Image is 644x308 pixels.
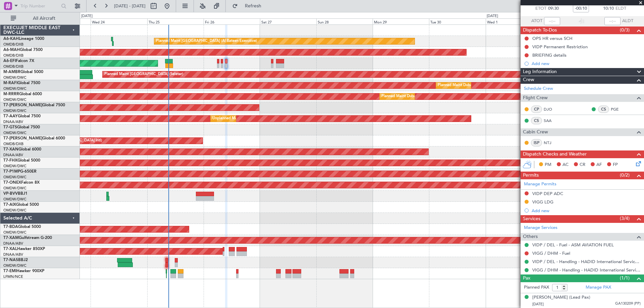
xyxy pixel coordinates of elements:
[3,186,26,191] a: OMDW/DWC
[3,103,42,107] span: T7-[PERSON_NAME]
[523,172,539,179] span: Permits
[3,75,26,80] a: OMDW/DWC
[3,263,26,268] a: OMDW/DWC
[114,3,146,9] span: [DATE] - [DATE]
[3,181,21,185] span: T7-ONEX
[545,162,551,168] span: PM
[524,284,549,291] label: Planned PAX
[3,136,42,140] span: T7-[PERSON_NAME]
[620,172,630,179] span: (0/2)
[3,108,26,113] a: OMDW/DWC
[229,1,269,11] button: Refresh
[524,225,557,231] a: Manage Services
[3,203,39,207] a: T7-AIXGlobal 5000
[523,274,530,282] span: Pax
[3,236,19,240] span: T7-XAM
[3,241,23,246] a: DNAA/ABV
[548,5,559,12] span: 09:30
[613,162,618,168] span: FP
[532,199,553,205] div: VIGG LDG
[429,18,485,24] div: Tue 30
[531,106,542,113] div: CP
[487,13,498,19] div: [DATE]
[3,247,45,251] a: T7-XALHawker 850XP
[3,70,43,74] a: M-AMBRGlobal 5000
[523,128,548,136] span: Cabin Crew
[523,215,540,223] span: Services
[3,86,26,91] a: OMDW/DWC
[562,162,569,168] span: AC
[3,147,18,151] span: T7-XAN
[91,18,147,24] div: Wed 24
[3,59,16,63] span: A6-EFI
[523,76,534,84] span: Crew
[486,18,542,24] div: Wed 1
[3,236,52,240] a: T7-XAMGulfstream G-200
[532,250,570,256] a: VIGG / DHM - Fuel
[620,26,630,34] span: (0/3)
[523,26,557,34] span: Dispatch To-Dos
[3,125,17,129] span: T7-GTS
[260,18,316,24] div: Sat 27
[611,106,626,112] a: PGE
[20,1,59,11] input: Trip Number
[3,192,28,196] a: VP-BVVBBJ1
[532,267,641,273] a: VIGG / DHM - Handling - HADID International Services, FZE
[535,5,546,12] span: ETOT
[3,119,23,124] a: DNAA/ABV
[3,159,40,163] a: T7-FHXGlobal 5000
[531,139,542,146] div: ISP
[3,225,41,229] a: T7-BDAGlobal 5000
[316,18,373,24] div: Sun 28
[3,197,26,202] a: OMDW/DWC
[598,106,609,113] div: CS
[3,114,41,118] a: T7-AAYGlobal 7500
[104,69,183,79] div: Planned Maint [GEOGRAPHIC_DATA] (Seletar)
[532,302,544,307] span: [DATE]
[3,258,18,262] span: T7-NAS
[532,61,641,66] div: Add new
[438,80,504,90] div: Planned Maint Dubai (Al Maktoum Intl)
[3,114,18,118] span: T7-AAY
[3,136,65,140] a: T7-[PERSON_NAME]Global 6000
[3,70,20,74] span: M-AMBR
[147,18,204,24] div: Thu 25
[3,53,23,58] a: OMDB/DXB
[7,13,73,24] button: All Aircraft
[156,36,257,46] div: Planned Maint [GEOGRAPHIC_DATA] (Al Bateen Executive)
[3,48,43,52] a: A6-MAHGlobal 7500
[544,17,560,25] input: --:--
[586,284,611,291] a: Manage PAX
[620,274,630,282] span: (1/1)
[3,274,23,279] a: LFMN/NCE
[381,91,447,102] div: Planned Maint Dubai (Al Maktoum Intl)
[3,258,28,262] a: T7-NASBBJ2
[523,68,557,76] span: Leg Information
[3,48,20,52] span: A6-MAH
[3,170,20,174] span: T7-P1MP
[3,252,23,257] a: DNAA/ABV
[373,18,429,24] div: Mon 29
[212,114,312,124] div: Unplanned Maint [GEOGRAPHIC_DATA] (Al Maktoum Intl)
[603,5,614,12] span: 10:10
[3,125,40,129] a: T7-GTSGlobal 7500
[3,170,37,174] a: T7-P1MPG-650ER
[3,269,44,273] a: T7-EMIHawker 900XP
[81,13,93,19] div: [DATE]
[532,208,641,213] div: Add new
[204,18,260,24] div: Fri 26
[532,44,588,50] div: VIDP Permanent Restriction
[596,162,602,168] span: AF
[544,140,559,146] a: NTJ
[524,85,553,92] a: Schedule Crew
[544,118,559,124] a: SAA
[3,92,42,96] a: M-RRRRGlobal 6000
[3,181,40,185] a: T7-ONEXFalcon 8X
[239,4,267,8] span: Refresh
[3,64,23,69] a: OMDB/DXB
[3,130,26,135] a: OMDW/DWC
[3,203,16,207] span: T7-AIX
[3,230,26,235] a: OMDW/DWC
[3,141,23,146] a: OMDB/DXB
[532,36,573,41] div: OPS HR versus SCH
